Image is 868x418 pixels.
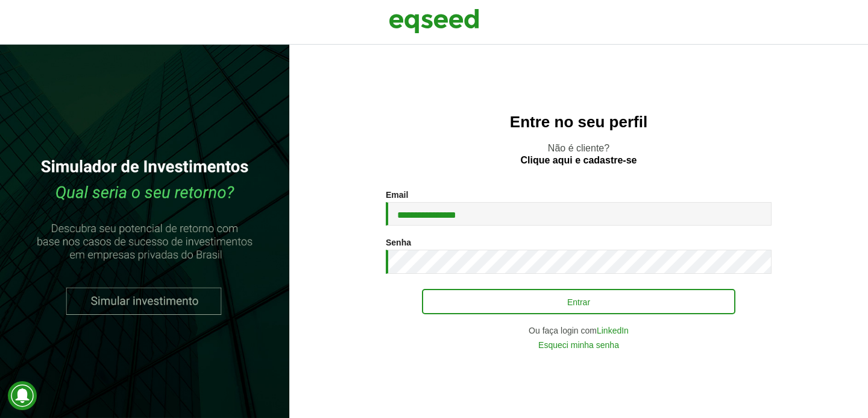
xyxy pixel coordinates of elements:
[389,6,479,36] img: EqSeed Logo
[386,191,408,199] label: Email
[313,142,844,165] p: Não é cliente?
[597,326,629,335] a: LinkedIn
[422,289,735,314] button: Entrar
[521,156,637,165] a: Clique aqui e cadastre-se
[538,341,619,349] a: Esqueci minha senha
[386,326,772,335] div: Ou faça login com
[386,238,411,247] label: Senha
[313,113,844,131] h2: Entre no seu perfil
